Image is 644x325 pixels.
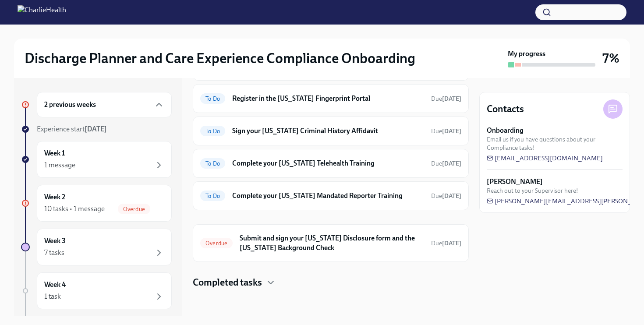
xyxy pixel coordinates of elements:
[200,193,225,199] span: To Do
[442,240,461,247] strong: [DATE]
[508,49,545,59] strong: My progress
[200,128,225,134] span: To Do
[25,49,415,67] h2: Discharge Planner and Care Experience Compliance Onboarding
[431,127,461,135] span: Due
[431,240,461,247] span: Due
[232,126,424,136] h6: Sign your [US_STATE] Criminal History Affidavit
[232,191,424,201] h6: Complete your [US_STATE] Mandated Reporter Training
[44,148,65,158] h6: Week 1
[44,248,64,258] div: 7 tasks
[85,125,107,133] strong: [DATE]
[200,156,461,170] a: To DoComplete your [US_STATE] Telehealth TrainingDue[DATE]
[200,160,225,167] span: To Do
[487,135,623,152] span: Email us if you have questions about your Compliance tasks!
[21,272,172,309] a: Week 41 task
[21,229,172,265] a: Week 37 tasks
[431,160,461,167] span: Due
[240,233,424,253] h6: Submit and sign your [US_STATE] Disclosure form and the [US_STATE] Background Check
[37,125,107,133] span: Experience start
[21,141,172,178] a: Week 11 message
[37,92,172,117] div: 2 previous weeks
[487,177,543,187] strong: [PERSON_NAME]
[487,187,578,195] span: Reach out to your Supervisor here!
[200,189,461,203] a: To DoComplete your [US_STATE] Mandated Reporter TrainingDue[DATE]
[487,154,603,162] a: [EMAIL_ADDRESS][DOMAIN_NAME]
[200,95,225,102] span: To Do
[44,292,61,301] div: 1 task
[431,239,461,247] span: September 29th, 2025 09:00
[431,127,461,135] span: October 6th, 2025 09:00
[200,124,461,138] a: To DoSign your [US_STATE] Criminal History AffidavitDue[DATE]
[431,159,461,168] span: October 6th, 2025 09:00
[193,276,469,289] div: Completed tasks
[232,159,424,168] h6: Complete your [US_STATE] Telehealth Training
[18,5,66,19] img: CharlieHealth
[44,160,75,170] div: 1 message
[442,160,461,167] strong: [DATE]
[442,192,461,200] strong: [DATE]
[602,50,619,66] h3: 7%
[21,185,172,222] a: Week 210 tasks • 1 messageOverdue
[442,127,461,135] strong: [DATE]
[44,100,96,110] h6: 2 previous weeks
[431,95,461,103] span: October 6th, 2025 09:00
[200,92,461,106] a: To DoRegister in the [US_STATE] Fingerprint PortalDue[DATE]
[487,102,524,116] h4: Contacts
[431,192,461,200] span: Due
[44,192,65,202] h6: Week 2
[442,95,461,102] strong: [DATE]
[193,276,262,289] h4: Completed tasks
[44,236,66,246] h6: Week 3
[21,124,172,134] a: Experience start[DATE]
[431,95,461,102] span: Due
[118,206,150,212] span: Overdue
[44,204,105,214] div: 10 tasks • 1 message
[200,240,233,247] span: Overdue
[487,126,524,135] strong: Onboarding
[200,232,461,254] a: OverdueSubmit and sign your [US_STATE] Disclosure form and the [US_STATE] Background CheckDue[DATE]
[44,280,66,290] h6: Week 4
[232,94,424,103] h6: Register in the [US_STATE] Fingerprint Portal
